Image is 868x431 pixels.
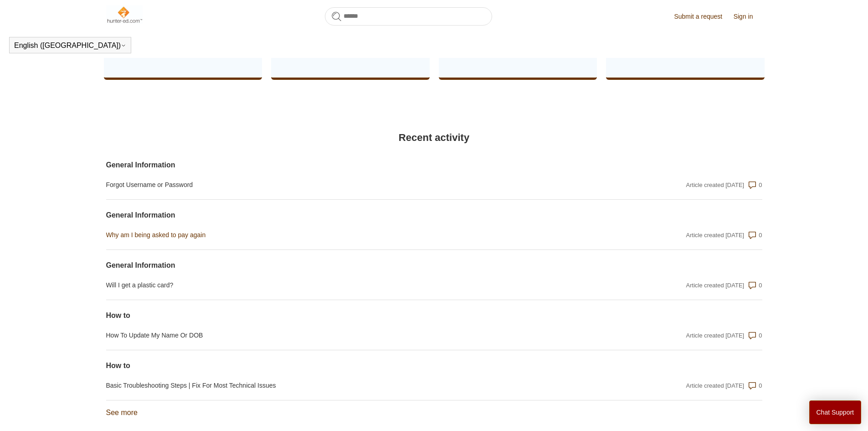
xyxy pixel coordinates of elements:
[106,210,565,221] a: General Information
[325,7,492,26] input: Search
[686,181,745,190] div: Article created [DATE]
[106,409,138,416] a: See more
[686,381,745,390] div: Article created [DATE]
[106,331,565,340] a: How To Update My Name Or DOB
[106,280,565,290] a: Will I get a plastic card?
[734,12,762,21] a: Sign in
[106,230,565,240] a: Why am I being asked to pay again
[106,160,565,171] a: General Information
[106,5,143,24] img: Hunter-Ed Help Center home page
[686,231,745,240] div: Article created [DATE]
[674,12,731,21] a: Submit a request
[106,381,565,390] a: Basic Troubleshooting Steps | Fix For Most Technical Issues
[106,180,565,190] a: Forgot Username or Password
[686,331,745,340] div: Article created [DATE]
[686,281,745,290] div: Article created [DATE]
[14,42,126,50] button: English ([GEOGRAPHIC_DATA])
[106,130,762,145] h2: Recent activity
[106,360,565,371] a: How to
[809,400,862,424] button: Chat Support
[106,310,565,321] a: How to
[106,260,565,271] a: General Information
